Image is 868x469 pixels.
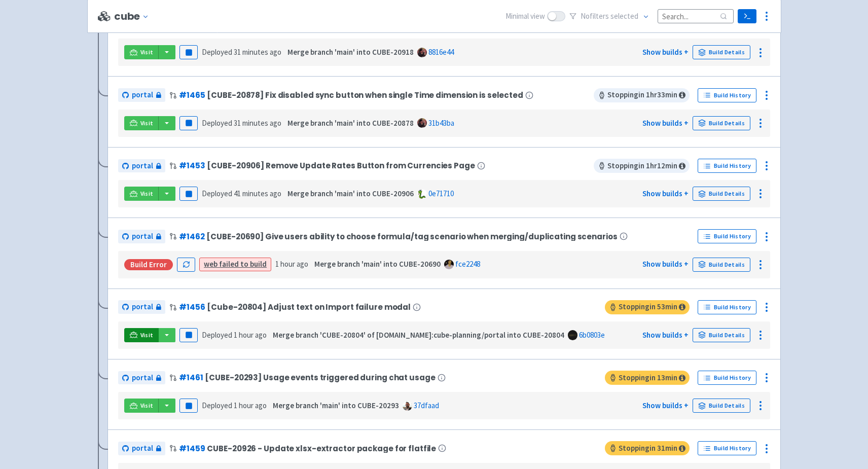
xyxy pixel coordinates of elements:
span: Deployed [202,47,281,57]
time: 41 minutes ago [234,189,281,198]
a: Build Details [693,187,750,201]
div: Build Error [124,259,173,270]
span: Deployed [202,330,267,340]
a: Visit [124,328,159,342]
a: 6b0803e [579,330,605,340]
strong: Merge branch 'main' into CUBE-20293 [273,401,399,410]
a: Build History [698,300,756,314]
a: portal [118,159,165,173]
strong: Merge branch 'main' into CUBE-20918 [287,47,414,57]
a: #1465 [179,90,205,100]
a: Show builds + [642,259,689,269]
span: portal [132,231,153,242]
button: Pause [179,45,198,59]
span: Stopping in 13 min [605,371,690,385]
span: [CUBE-20293] Usage events triggered during chat usage [205,373,435,382]
a: Terminal [738,9,756,23]
span: portal [132,89,153,101]
a: Visit [124,116,159,130]
a: Build Details [693,399,750,413]
a: 37dfaad [414,401,439,410]
time: 1 hour ago [275,259,308,269]
a: Show builds + [642,118,689,128]
button: cube [114,11,153,22]
a: fce2248 [455,259,480,269]
a: #1456 [179,302,205,312]
input: Search... [658,9,734,23]
time: 31 minutes ago [234,47,281,57]
strong: Merge branch 'main' into CUBE-20690 [314,259,441,269]
a: #1462 [179,231,204,242]
span: Visit [140,48,154,56]
a: Show builds + [642,401,689,410]
a: Show builds + [642,189,689,198]
span: Deployed [202,118,281,128]
button: Pause [179,399,198,413]
span: [CUBE-20690] Give users ability to choose formula/tag scenario when merging/duplicating scenarios [206,232,617,241]
a: 0e71710 [428,189,454,198]
a: Build Details [693,328,750,342]
a: Build Details [693,116,750,130]
button: Pause [179,328,198,342]
strong: web [204,259,218,269]
span: [CUBE-20878] Fix disabled sync button when single Time dimension is selected [207,91,523,99]
span: [Cube-20804] Adjust text on Import failure modal [207,303,411,311]
a: portal [118,300,165,314]
a: #1461 [179,372,203,383]
span: portal [132,160,153,172]
a: #1459 [179,443,205,454]
time: 1 hour ago [234,330,267,340]
a: portal [118,442,165,455]
span: CUBE-20926 - Update xlsx-extractor package for flatfile [207,444,436,453]
a: Build History [698,441,756,455]
a: Build History [698,229,756,243]
time: 1 hour ago [234,401,267,410]
a: Build History [698,88,756,102]
span: Visit [140,119,154,127]
span: Minimal view [505,11,545,22]
a: portal [118,230,165,243]
span: Stopping in 31 min [605,441,690,455]
a: #1453 [179,160,205,171]
span: portal [132,372,153,384]
span: Stopping in 53 min [605,300,690,314]
span: Stopping in 1 hr 12 min [594,159,690,173]
button: Pause [179,187,198,201]
span: Visit [140,190,154,198]
a: web failed to build [204,259,267,269]
span: Deployed [202,401,267,410]
span: Stopping in 1 hr 33 min [594,88,690,102]
span: Deployed [202,189,281,198]
strong: Merge branch 'main' into CUBE-20878 [287,118,414,128]
span: Visit [140,402,154,410]
span: portal [132,443,153,454]
span: [CUBE-20906] Remove Update Rates Button from Currencies Page [207,161,475,170]
span: No filter s [581,11,638,22]
a: Visit [124,45,159,59]
a: Visit [124,399,159,413]
a: Build Details [693,258,750,272]
a: Show builds + [642,330,689,340]
a: 8816e44 [428,47,454,57]
a: portal [118,88,165,102]
a: Build Details [693,45,750,59]
span: Visit [140,331,154,339]
strong: Merge branch 'main' into CUBE-20906 [287,189,414,198]
time: 31 minutes ago [234,118,281,128]
a: Build History [698,159,756,173]
a: Visit [124,187,159,201]
a: 31b43ba [428,118,454,128]
a: portal [118,371,165,385]
button: Pause [179,116,198,130]
span: selected [610,11,638,21]
a: Show builds + [642,47,689,57]
span: portal [132,301,153,313]
strong: Merge branch 'CUBE-20804' of [DOMAIN_NAME]:cube-planning/portal into CUBE-20804 [273,330,564,340]
a: Build History [698,371,756,385]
